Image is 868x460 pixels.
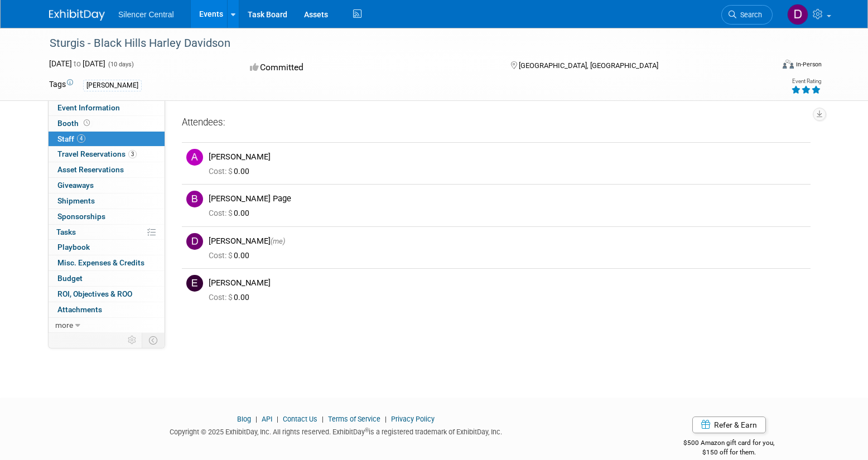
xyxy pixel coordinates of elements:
[49,287,165,302] a: ROI, Objectives & ROO
[519,61,658,70] span: [GEOGRAPHIC_DATA], [GEOGRAPHIC_DATA]
[72,59,83,68] span: to
[128,150,137,158] span: 3
[639,431,819,457] div: $500 Amazon gift card for you,
[49,59,105,68] span: [DATE] [DATE]
[186,149,203,166] img: A.jpg
[107,61,134,68] span: (10 days)
[707,58,822,75] div: Event Format
[49,318,165,333] a: more
[49,116,165,131] a: Booth
[247,58,493,78] div: Committed
[209,167,234,176] span: Cost: $
[186,191,203,207] img: B.jpg
[49,193,165,209] a: Shipments
[209,293,234,302] span: Cost: $
[795,60,822,69] div: In-Person
[83,80,142,91] div: [PERSON_NAME]
[365,427,369,433] sup: ®
[49,302,165,317] a: Attachments
[55,321,73,330] span: more
[692,417,766,433] a: Refer & Earn
[209,278,806,288] div: [PERSON_NAME]
[328,415,380,423] a: Terms of Service
[49,162,165,177] a: Asset Reservations
[237,415,251,423] a: Blog
[49,178,165,193] a: Giveaways
[209,167,254,176] span: 0.00
[49,100,165,115] a: Event Information
[186,275,203,292] img: E.jpg
[77,134,85,143] span: 4
[49,209,165,224] a: Sponsorships
[736,11,762,19] span: Search
[49,9,105,21] img: ExhibitDay
[57,258,144,267] span: Misc. Expenses & Credits
[46,33,756,54] div: Sturgis - Black Hills Harley Davidson
[274,415,281,423] span: |
[123,333,142,347] td: Personalize Event Tab Strip
[382,415,389,423] span: |
[182,116,811,130] div: Attendees:
[57,212,105,221] span: Sponsorships
[57,134,85,143] span: Staff
[118,10,174,19] span: Silencer Central
[391,415,435,423] a: Privacy Policy
[209,152,806,162] div: [PERSON_NAME]
[49,255,165,270] a: Misc. Expenses & Credits
[49,147,165,162] a: Travel Reservations3
[209,236,806,246] div: [PERSON_NAME]
[49,424,623,437] div: Copyright © 2025 ExhibitDay, Inc. All rights reserved. ExhibitDay is a registered trademark of Ex...
[57,274,83,283] span: Budget
[209,209,254,217] span: 0.00
[186,233,203,250] img: D.jpg
[57,103,120,112] span: Event Information
[81,119,92,127] span: Booth not reserved yet
[271,237,285,245] span: (me)
[57,196,95,205] span: Shipments
[283,415,317,423] a: Contact Us
[209,251,234,260] span: Cost: $
[639,448,819,457] div: $150 off for them.
[791,79,821,84] div: Event Rating
[787,4,808,25] img: Dean Woods
[57,305,102,314] span: Attachments
[57,119,92,128] span: Booth
[319,415,326,423] span: |
[57,243,90,251] span: Playbook
[142,333,165,347] td: Toggle Event Tabs
[57,149,137,158] span: Travel Reservations
[56,227,76,236] span: Tasks
[57,181,94,190] span: Giveaways
[209,251,254,260] span: 0.00
[49,240,165,255] a: Playbook
[262,415,272,423] a: API
[57,165,124,174] span: Asset Reservations
[49,79,73,91] td: Tags
[49,132,165,147] a: Staff4
[209,193,806,204] div: [PERSON_NAME] Page
[783,60,794,69] img: Format-Inperson.png
[49,225,165,240] a: Tasks
[57,289,132,298] span: ROI, Objectives & ROO
[49,271,165,286] a: Budget
[721,5,773,25] a: Search
[253,415,260,423] span: |
[209,293,254,302] span: 0.00
[209,209,234,217] span: Cost: $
